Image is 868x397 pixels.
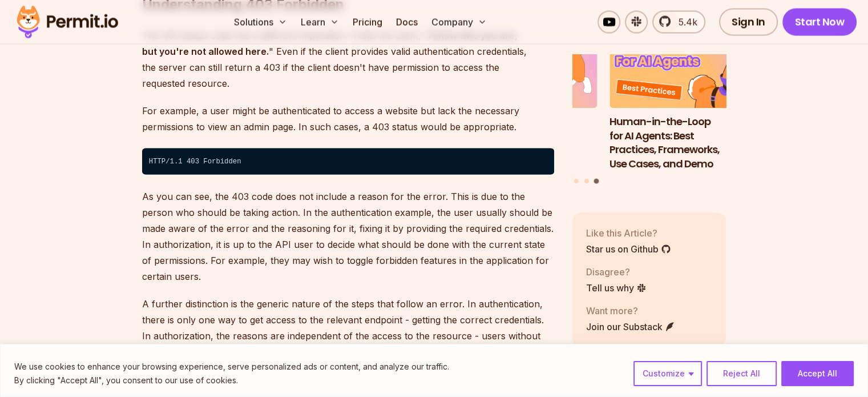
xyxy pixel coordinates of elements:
[142,102,554,134] p: For example, a user might be authenticated to access a website but lack the necessary permissions...
[443,22,597,172] li: 2 of 3
[633,361,702,386] button: Customize
[574,179,579,183] button: Go to slide 1
[586,320,675,334] a: Join our Substack
[443,115,597,143] h3: Why JWTs Can’t Handle AI Agent Access
[719,8,778,35] a: Sign In
[609,22,764,109] img: Human-in-the-Loop for AI Agents: Best Practices, Frameworks, Use Cases, and Demo
[586,242,671,256] a: Star us on Github
[584,179,589,183] button: Go to slide 2
[586,281,647,295] a: Tell us why
[348,10,387,33] a: Pricing
[586,265,647,279] p: Disagree?
[586,226,671,240] p: Like this Article?
[572,22,726,186] div: Posts
[672,15,697,29] span: 5.4k
[652,10,705,33] a: 5.4k
[594,179,599,184] button: Go to slide 3
[609,115,764,171] h3: Human-in-the-Loop for AI Agents: Best Practices, Frameworks, Use Cases, and Demo
[229,10,292,33] button: Solutions
[609,22,764,172] li: 3 of 3
[427,10,491,33] button: Company
[706,361,777,386] button: Reject All
[142,27,554,91] p: The 403 status code has a different implication. It tells the client, " " Even if the client prov...
[781,361,854,386] button: Accept All
[11,2,123,41] img: Permit logo
[142,148,554,174] code: HTTP/1.1 403 Forbidden
[443,22,597,109] img: Why JWTs Can’t Handle AI Agent Access
[142,295,554,359] p: A further distinction is the generic nature of the steps that follow an error. In authentication,...
[296,10,344,33] button: Learn
[14,360,449,374] p: We use cookies to enhance your browsing experience, serve personalized ads or content, and analyz...
[391,10,422,33] a: Docs
[14,374,449,387] p: By clicking "Accept All", you consent to our use of cookies.
[443,22,597,172] a: Why JWTs Can’t Handle AI Agent AccessWhy JWTs Can’t Handle AI Agent Access
[586,304,675,318] p: Want more?
[142,188,554,284] p: As you can see, the 403 code does not include a reason for the error. This is due to the person w...
[782,8,857,35] a: Start Now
